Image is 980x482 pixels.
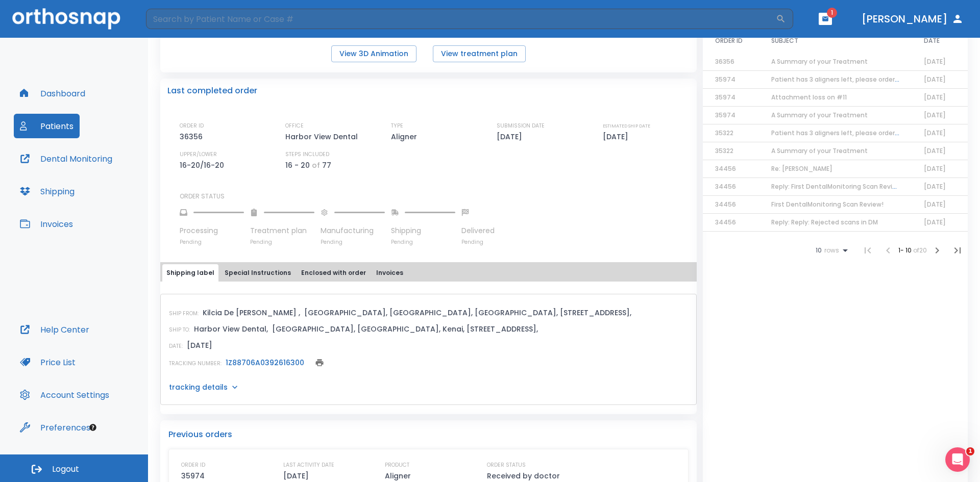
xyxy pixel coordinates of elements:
[385,461,409,470] p: PRODUCT
[924,111,946,119] span: [DATE]
[924,182,946,191] span: [DATE]
[391,238,455,246] p: Pending
[220,264,295,282] button: Special Instructions
[715,200,736,209] span: 34456
[771,218,878,226] span: Reply: Reply: Rejected scans in DM
[461,238,495,246] p: Pending
[924,200,946,209] span: [DATE]
[285,159,310,171] p: 16 - 20
[715,182,736,191] span: 34456
[497,121,545,131] p: SUBMISSION DATE
[285,131,361,143] p: Harbor View Dental
[771,146,868,155] span: A Summary of your Treatment
[966,447,974,455] span: 1
[312,356,327,370] button: print
[715,36,743,45] span: ORDER ID
[283,470,309,482] p: [DATE]
[461,225,495,236] p: Delivered
[385,470,411,482] p: Aligner
[146,9,776,29] input: Search by Patient Name or Case #
[14,383,115,407] button: Account Settings
[14,212,79,236] button: Invoices
[322,159,331,171] p: 77
[913,246,927,255] span: of 20
[715,218,736,226] span: 34456
[180,238,244,246] p: Pending
[162,264,218,282] button: Shipping label
[162,264,695,282] div: tabs
[715,75,736,84] span: 35974
[924,93,946,102] span: [DATE]
[433,45,526,62] button: View treatment plan
[715,111,736,119] span: 35974
[924,57,946,66] span: [DATE]
[168,428,689,441] p: Previous orders
[715,129,733,137] span: 35322
[203,307,300,319] p: Kilcia De [PERSON_NAME] ,
[603,131,632,143] p: [DATE]
[771,36,798,45] span: SUBJECT
[391,131,421,143] p: Aligner
[180,121,204,131] p: ORDER ID
[857,10,968,28] button: [PERSON_NAME]
[180,159,228,171] p: 16-20/16-20
[14,415,96,440] a: Preferences
[372,264,407,282] button: Invoices
[924,146,946,155] span: [DATE]
[715,57,734,66] span: 36356
[321,225,385,236] p: Manufacturing
[771,200,884,209] span: First DentalMonitoring Scan Review!
[771,57,868,66] span: A Summary of your Treatment
[924,36,940,45] span: DATE
[312,159,320,171] p: of
[169,359,222,368] p: TRACKING NUMBER:
[169,309,199,318] p: SHIP FROM:
[331,45,416,62] button: View 3D Animation
[321,238,385,246] p: Pending
[391,121,403,131] p: TYPE
[180,150,217,159] p: UPPER/LOWER
[497,131,526,143] p: [DATE]
[169,342,183,351] p: DATE:
[187,339,212,351] p: [DATE]
[14,179,81,204] button: Shipping
[180,131,206,143] p: 36356
[180,192,690,201] p: ORDER STATUS
[945,447,970,472] iframe: Intercom live chat
[771,111,868,119] span: A Summary of your Treatment
[924,129,946,137] span: [DATE]
[827,8,837,18] span: 1
[226,358,304,368] a: 1Z88706A0392616300
[167,85,257,97] p: Last completed order
[14,114,80,138] a: Patients
[250,238,314,246] p: Pending
[285,121,304,131] p: OFFICE
[487,470,560,482] p: Received by doctor
[771,93,847,102] span: Attachment loss on #11
[14,81,91,106] button: Dashboard
[14,317,95,342] button: Help Center
[771,75,925,84] span: Patient has 3 aligners left, please order next set!
[822,247,839,254] span: rows
[14,146,118,171] a: Dental Monitoring
[898,246,913,255] span: 1 - 10
[487,461,526,470] p: ORDER STATUS
[14,350,82,374] button: Price List
[715,93,736,102] span: 35974
[194,323,268,335] p: Harbor View Dental,
[771,129,925,137] span: Patient has 3 aligners left, please order next set!
[715,146,733,155] span: 35322
[52,464,79,475] span: Logout
[924,75,946,84] span: [DATE]
[603,121,650,131] p: ESTIMATED SHIP DATE
[924,218,946,226] span: [DATE]
[169,325,190,335] p: SHIP TO:
[285,150,329,159] p: STEPS INCLUDED
[181,461,205,470] p: ORDER ID
[771,182,903,191] span: Reply: First DentalMonitoring Scan Review!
